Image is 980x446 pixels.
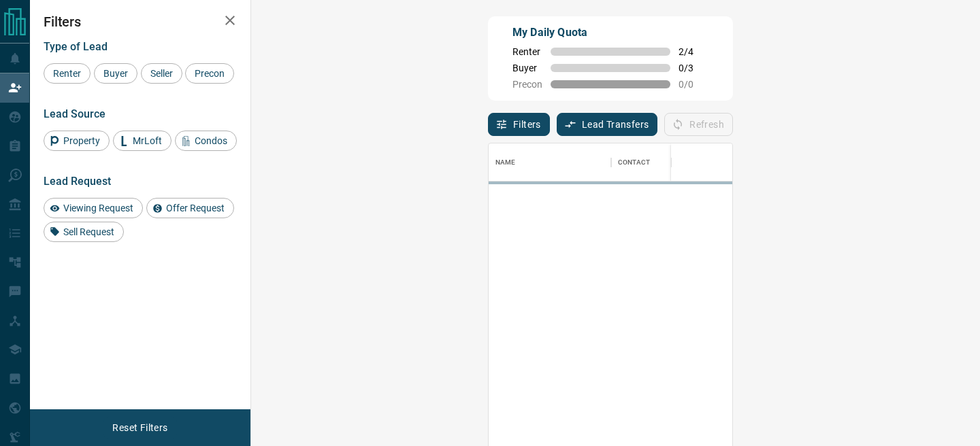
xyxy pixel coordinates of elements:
[44,131,110,151] div: Property
[679,79,708,90] span: 0 / 0
[161,203,229,213] span: Offer Request
[128,135,167,146] span: MrLoft
[94,63,137,84] div: Buyer
[59,135,105,146] span: Property
[512,24,708,41] p: My Daily Quota
[185,63,234,84] div: Precon
[512,63,542,73] span: Buyer
[44,40,108,53] span: Type of Lead
[48,68,86,79] span: Renter
[44,107,105,120] span: Lead Source
[190,68,229,79] span: Precon
[59,203,138,213] span: Viewing Request
[59,226,119,237] span: Sell Request
[190,135,232,146] span: Condos
[44,14,237,30] h2: Filters
[141,63,182,84] div: Seller
[44,175,111,188] span: Lead Request
[512,46,542,57] span: Renter
[146,198,234,218] div: Offer Request
[44,63,91,84] div: Renter
[679,63,708,73] span: 0 / 3
[618,143,650,182] div: Contact
[679,46,708,57] span: 2 / 4
[495,143,516,182] div: Name
[512,79,542,90] span: Precon
[489,143,611,182] div: Name
[44,222,124,242] div: Sell Request
[113,131,171,151] div: MrLoft
[44,198,143,218] div: Viewing Request
[611,143,720,182] div: Contact
[103,416,176,439] button: Reset Filters
[557,113,658,136] button: Lead Transfers
[146,68,178,79] span: Seller
[99,68,133,79] span: Buyer
[488,113,550,136] button: Filters
[175,131,237,151] div: Condos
